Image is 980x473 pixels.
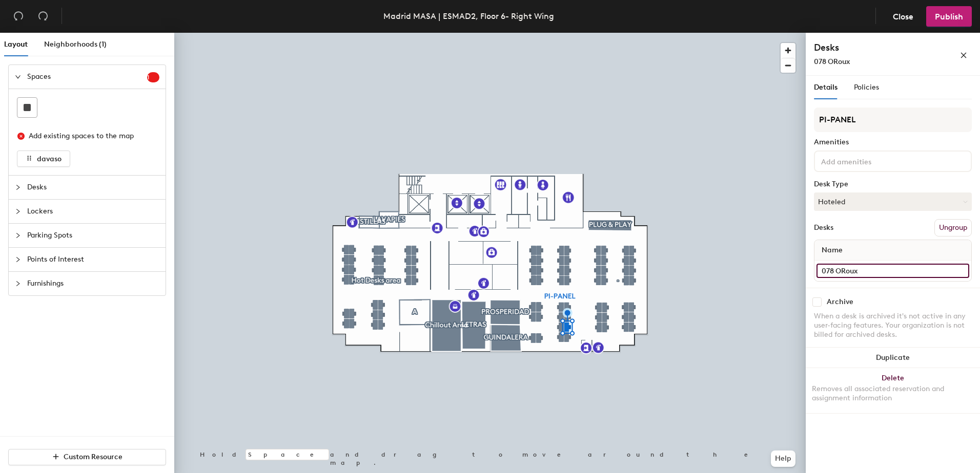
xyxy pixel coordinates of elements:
[27,200,159,223] span: Lockers
[17,133,25,140] span: close-circle
[816,264,969,278] input: Unnamed desk
[814,312,972,339] div: When a desk is archived it's not active in any user-facing features. Your organization is not bil...
[816,241,848,260] span: Name
[893,12,913,21] span: Close
[814,180,972,188] div: Desk Type
[814,83,838,92] span: Details
[8,6,29,27] button: Undo (⌘ + Z)
[934,219,972,236] button: Ungroup
[4,40,28,49] span: Layout
[806,368,980,413] button: DeleteRemoves all associated reservation and assignment information
[29,131,151,142] div: Add existing spaces to the map
[15,256,21,263] span: collapsed
[64,453,122,461] span: Custom Resource
[935,12,963,21] span: Publish
[33,6,53,27] button: Redo (⌘ + ⇧ + Z)
[926,6,972,27] button: Publish
[147,72,159,82] sup: 1
[27,248,159,271] span: Points of Interest
[37,155,62,163] span: davaso
[8,449,166,465] button: Custom Resource
[15,208,21,214] span: collapsed
[27,176,159,199] span: Desks
[44,40,107,49] span: Neighborhoods (1)
[27,65,147,89] span: Spaces
[960,52,967,59] span: close
[814,224,833,232] div: Desks
[819,155,911,167] input: Add amenities
[27,272,159,295] span: Furnishings
[771,450,795,467] button: Help
[15,184,21,190] span: collapsed
[27,224,159,247] span: Parking Spots
[814,192,972,211] button: Hoteled
[15,281,21,287] span: collapsed
[884,6,922,27] button: Close
[15,232,21,239] span: collapsed
[147,74,159,81] span: 1
[15,74,21,80] span: expanded
[17,150,70,167] button: davaso
[812,384,974,403] div: Removes all associated reservation and assignment information
[814,41,927,54] h4: Desks
[814,138,972,146] div: Amenities
[854,83,879,92] span: Policies
[814,57,850,66] span: 078 ORoux
[806,348,980,368] button: Duplicate
[827,298,853,306] div: Archive
[383,10,554,23] div: Madrid MASA | ESMAD2, Floor 6- Right Wing
[13,11,24,21] span: undo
